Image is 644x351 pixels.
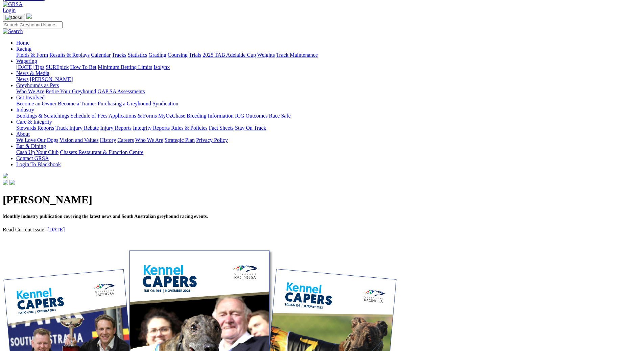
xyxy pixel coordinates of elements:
[153,64,170,70] a: Isolynx
[109,113,157,119] a: Applications & Forms
[16,125,641,131] div: Care & Integrity
[235,125,266,131] a: Stay On Track
[16,46,31,52] a: Racing
[55,125,99,131] a: Track Injury Rebate
[3,214,208,219] span: Monthly industry publication covering the latest news and South Australian greyhound racing events.
[98,64,152,70] a: Minimum Betting Limits
[16,52,641,58] div: Racing
[128,52,147,58] a: Statistics
[168,52,188,58] a: Coursing
[16,52,48,58] a: Fields & Form
[16,58,37,64] a: Wagering
[16,89,641,95] div: Greyhounds as Pets
[16,76,641,82] div: News & Media
[16,113,69,119] a: Bookings & Scratchings
[16,64,44,70] a: [DATE] Tips
[91,52,111,58] a: Calendar
[3,180,8,185] img: facebook.svg
[112,52,126,58] a: Tracks
[98,101,151,106] a: Purchasing a Greyhound
[3,28,23,34] img: Search
[3,1,23,7] img: GRSA
[196,137,228,143] a: Privacy Policy
[152,101,178,106] a: Syndication
[16,107,34,112] a: Industry
[16,113,641,119] div: Industry
[16,89,44,94] a: Who We Are
[16,137,641,143] div: About
[16,76,28,82] a: News
[46,64,69,70] a: SUREpick
[187,113,234,119] a: Breeding Information
[3,14,25,21] button: Toggle navigation
[202,52,256,58] a: 2025 TAB Adelaide Cup
[3,227,641,233] p: Read Current Issue -
[16,95,45,100] a: Get Involved
[58,101,96,106] a: Become a Trainer
[16,131,30,137] a: About
[276,52,318,58] a: Track Maintenance
[16,137,58,143] a: We Love Our Dogs
[98,89,145,94] a: GAP SA Assessments
[26,14,32,19] img: logo-grsa-white.png
[59,137,98,143] a: Vision and Values
[16,155,49,161] a: Contact GRSA
[47,227,65,232] a: [DATE]
[5,15,22,20] img: Close
[133,125,170,131] a: Integrity Reports
[257,52,275,58] a: Weights
[100,125,132,131] a: Injury Reports
[16,149,58,155] a: Cash Up Your Club
[49,52,90,58] a: Results & Replays
[16,101,641,107] div: Get Involved
[165,137,195,143] a: Strategic Plan
[135,137,163,143] a: Who We Are
[117,137,134,143] a: Careers
[46,89,96,94] a: Retire Your Greyhound
[269,113,290,119] a: Race Safe
[3,194,641,206] h1: [PERSON_NAME]
[70,113,107,119] a: Schedule of Fees
[16,149,641,155] div: Bar & Dining
[3,173,8,178] img: logo-grsa-white.png
[16,143,46,149] a: Bar & Dining
[16,82,59,88] a: Greyhounds as Pets
[171,125,208,131] a: Rules & Policies
[149,52,166,58] a: Grading
[9,180,15,185] img: twitter.svg
[158,113,185,119] a: MyOzChase
[235,113,267,119] a: ICG Outcomes
[16,101,56,106] a: Become an Owner
[30,76,73,82] a: [PERSON_NAME]
[60,149,143,155] a: Chasers Restaurant & Function Centre
[16,125,54,131] a: Stewards Reports
[3,21,63,28] input: Search
[209,125,234,131] a: Fact Sheets
[189,52,201,58] a: Trials
[100,137,116,143] a: History
[70,64,97,70] a: How To Bet
[16,119,52,125] a: Care & Integrity
[16,40,29,46] a: Home
[16,64,641,70] div: Wagering
[16,161,61,167] a: Login To Blackbook
[16,70,49,76] a: News & Media
[3,7,16,13] a: Login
